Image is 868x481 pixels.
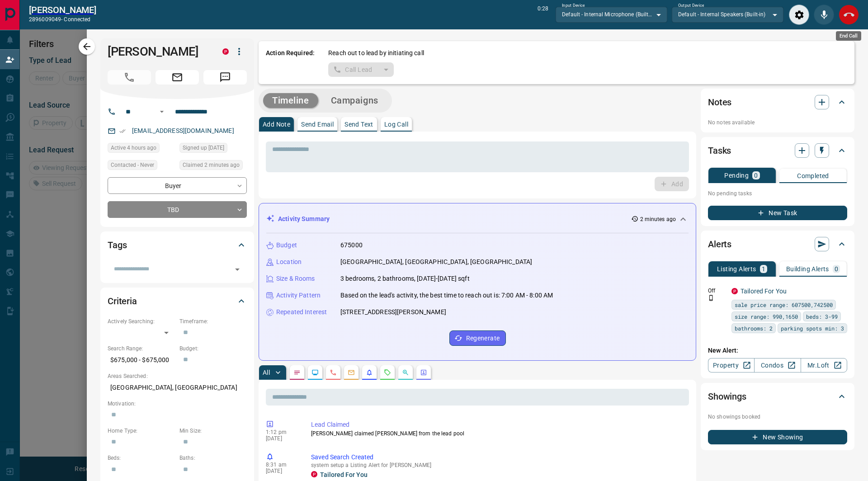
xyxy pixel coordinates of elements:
[340,257,532,267] p: [GEOGRAPHIC_DATA], [GEOGRAPHIC_DATA], [GEOGRAPHIC_DATA]
[708,389,746,404] h2: Showings
[717,266,756,272] p: Listing Alerts
[731,288,738,294] div: property.ca
[266,468,297,474] p: [DATE]
[348,369,355,376] svg: Emails
[340,307,446,317] p: [STREET_ADDRESS][PERSON_NAME]
[640,215,676,223] p: 2 minutes ago
[340,291,553,300] p: Based on the lead's activity, the best time to reach out is: 7:00 AM - 8:00 AM
[708,346,847,355] p: New Alert:
[708,233,847,255] div: Alerts
[276,291,321,300] p: Activity Pattern
[735,312,798,321] span: size range: 990,1650
[449,330,506,346] button: Regenerate
[786,266,829,272] p: Building Alerts
[108,344,175,353] p: Search Range:
[836,31,861,41] div: End Call
[29,15,96,24] p: 2896009049 -
[108,400,247,408] p: Motivation:
[108,201,247,218] div: TBD
[183,160,240,170] span: Claimed 2 minutes ago
[735,324,773,333] span: bathrooms: 2
[556,7,667,22] div: Default - Internal Microphone (Built-in)
[708,206,847,220] button: New Task
[266,211,689,227] div: Activity Summary2 minutes ago
[266,48,315,77] p: Action Required:
[108,427,175,435] p: Home Type:
[108,317,175,325] p: Actively Searching:
[231,263,244,276] button: Open
[276,240,297,250] p: Budget
[311,369,319,376] svg: Lead Browsing Activity
[111,143,156,152] span: Active 4 hours ago
[735,300,833,309] span: sale price range: 607500,742500
[328,62,394,77] div: split button
[781,324,844,333] span: parking spots min: 3
[708,295,714,301] svg: Push Notification Only
[132,127,234,134] a: [EMAIL_ADDRESS][DOMAIN_NAME]
[266,429,297,435] p: 1:12 pm
[420,369,427,376] svg: Agent Actions
[741,288,787,295] a: Tailored For You
[108,143,175,156] div: Tue Aug 12 2025
[835,266,838,272] p: 0
[678,3,704,9] label: Output Device
[708,237,731,251] h2: Alerts
[179,427,247,435] p: Min Size:
[276,307,327,317] p: Repeated Interest
[402,369,409,376] svg: Opportunities
[708,118,847,127] p: No notes available
[708,430,847,444] button: New Showing
[263,93,318,108] button: Timeline
[708,187,847,200] p: No pending tasks
[754,172,758,179] p: 0
[111,160,154,170] span: Contacted - Never
[789,5,809,25] div: Audio Settings
[278,214,330,224] p: Activity Summary
[108,380,247,395] p: [GEOGRAPHIC_DATA], [GEOGRAPHIC_DATA]
[311,429,685,438] p: [PERSON_NAME] claimed [PERSON_NAME] from the lead pool
[562,3,585,9] label: Input Device
[301,121,334,127] p: Send Email
[708,91,847,113] div: Notes
[538,5,548,25] p: 0:28
[384,369,391,376] svg: Requests
[108,70,151,85] span: Call
[708,287,726,295] p: Off
[320,471,368,478] a: Tailored For You
[762,266,765,272] p: 1
[263,121,290,127] p: Add Note
[311,462,685,468] p: system setup a Listing Alert for [PERSON_NAME]
[801,358,847,373] a: Mr.Loft
[276,257,302,267] p: Location
[708,386,847,407] div: Showings
[156,106,167,117] button: Open
[108,44,209,59] h1: [PERSON_NAME]
[179,344,247,353] p: Budget:
[108,290,247,312] div: Criteria
[311,453,685,462] p: Saved Search Created
[708,140,847,161] div: Tasks
[183,143,224,152] span: Signed up [DATE]
[108,294,137,308] h2: Criteria
[839,5,859,25] div: End Call
[311,471,317,477] div: property.ca
[266,435,297,442] p: [DATE]
[179,143,247,156] div: Fri Oct 06 2023
[119,128,126,134] svg: Email Verified
[708,413,847,421] p: No showings booked
[330,369,337,376] svg: Calls
[64,16,90,23] span: connected
[384,121,408,127] p: Log Call
[754,358,801,373] a: Condos
[108,454,175,462] p: Beds:
[263,369,270,376] p: All
[814,5,834,25] div: Mute
[344,121,373,127] p: Send Text
[29,5,96,15] h2: [PERSON_NAME]
[222,48,229,55] div: property.ca
[328,48,424,58] p: Reach out to lead by initiating call
[108,372,247,380] p: Areas Searched:
[203,70,247,85] span: Message
[179,317,247,325] p: Timeframe:
[340,274,470,283] p: 3 bedrooms, 2 bathrooms, [DATE]-[DATE] sqft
